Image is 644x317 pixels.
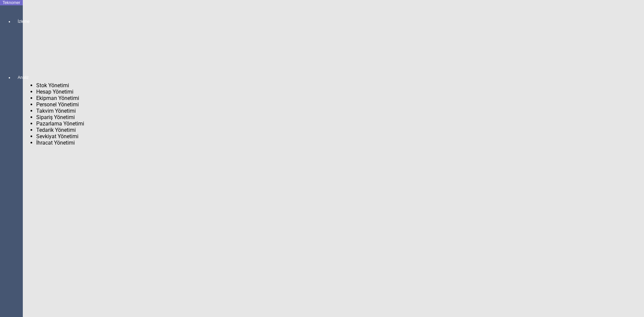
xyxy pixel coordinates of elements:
[36,127,76,133] span: Tedarik Yönetimi
[36,95,79,101] span: Ekipman Yönetimi
[36,82,69,89] span: Stok Yönetimi
[36,101,79,108] span: Personel Yönetimi
[36,140,75,146] span: İhracat Yönetimi
[36,89,73,95] span: Hesap Yönetimi
[36,133,78,140] span: Sevkiyat Yönetimi
[36,114,75,120] span: Sipariş Yönetimi
[36,108,76,114] span: Takvim Yönetimi
[36,120,84,127] span: Pazarlama Yönetimi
